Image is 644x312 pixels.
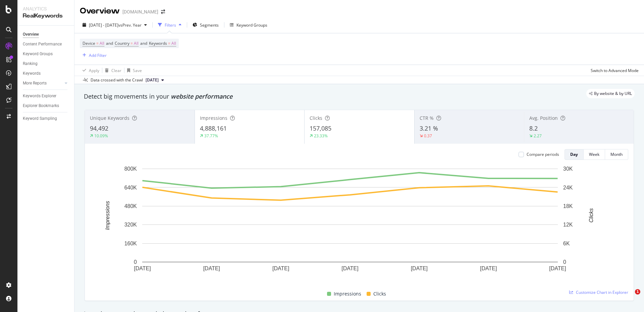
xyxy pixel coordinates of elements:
a: More Reports [23,80,63,87]
span: and [106,40,113,46]
div: Day [570,151,578,157]
div: Data crossed with the Crawl [91,77,143,83]
text: 12K [563,222,573,228]
div: Week [589,151,599,157]
span: Avg. Position [529,115,558,121]
button: Clear [102,65,121,76]
span: 2025 Sep. 28th [146,77,159,83]
svg: A chart. [90,165,610,282]
a: Keywords [23,70,69,77]
div: [DOMAIN_NAME] [122,8,158,15]
text: [DATE] [480,266,497,271]
button: Apply [80,65,99,76]
div: Save [133,68,142,73]
span: = [130,40,133,46]
span: = [96,40,99,46]
text: 160K [124,241,137,246]
text: 30K [563,166,573,172]
div: arrow-right-arrow-left [161,9,165,14]
span: [DATE] - [DATE] [89,22,118,28]
button: Keyword Groups [227,20,270,30]
span: Clicks [373,290,386,298]
div: Filters [165,22,176,28]
div: legacy label [586,89,635,98]
div: Apply [89,68,99,73]
span: Country [115,40,129,46]
div: Ranking [23,60,38,67]
iframe: Intercom live chat [621,289,637,305]
text: 800K [124,166,137,172]
div: 10.09% [94,133,108,139]
button: Day [565,149,584,160]
div: Clear [111,68,121,73]
a: Content Performance [23,41,69,48]
text: 640K [124,184,137,190]
div: Keyword Groups [236,22,267,28]
div: Overview [23,31,39,38]
div: Switch to Advanced Mode [591,68,639,73]
div: RealKeywords [23,12,69,20]
span: Impressions [334,290,361,298]
span: All [134,39,139,48]
span: Segments [200,22,219,28]
text: Impressions [105,201,110,230]
div: 0.37 [424,133,432,139]
a: Explorer Bookmarks [23,102,69,109]
span: Keywords [149,40,167,46]
span: 94,492 [90,124,108,132]
span: Impressions [200,115,227,121]
div: Add Filter [89,53,107,58]
a: Customize Chart in Explorer [569,289,628,295]
span: 4,888,161 [200,124,227,132]
span: 1 [635,289,640,294]
text: [DATE] [272,266,289,271]
div: Keyword Groups [23,50,53,58]
div: Month [610,151,623,157]
text: 480K [124,203,137,209]
button: Segments [190,20,221,30]
text: 320K [124,222,137,228]
div: Compare periods [527,151,559,157]
span: 157,085 [310,124,331,132]
div: Overview [80,5,120,17]
text: 6K [563,241,570,246]
div: More Reports [23,80,47,87]
text: [DATE] [134,266,151,271]
text: 24K [563,184,573,190]
a: Overview [23,31,69,38]
div: Keywords Explorer [23,93,56,100]
span: vs Prev. Year [118,22,142,28]
text: Clicks [588,208,594,223]
text: 0 [134,259,137,265]
div: Keyword Sampling [23,115,57,122]
text: [DATE] [341,266,358,271]
text: 18K [563,203,573,209]
button: Filters [155,20,184,30]
button: [DATE] - [DATE]vsPrev. Year [80,20,150,30]
span: and [140,40,147,46]
span: Clicks [310,115,322,121]
button: Month [605,149,628,160]
text: [DATE] [203,266,220,271]
div: 37.77% [204,133,218,139]
a: Keyword Sampling [23,115,69,122]
span: Device [83,40,95,46]
button: [DATE] [143,76,167,84]
span: All [100,39,104,48]
a: Keywords Explorer [23,93,69,100]
button: Switch to Advanced Mode [588,65,639,76]
button: Week [584,149,605,160]
button: Save [124,65,142,76]
div: 2.27 [534,133,542,139]
div: Explorer Bookmarks [23,102,59,109]
div: Keywords [23,70,41,77]
text: 0 [563,259,566,265]
div: Content Performance [23,41,62,48]
span: All [171,39,176,48]
a: Keyword Groups [23,50,69,58]
div: Analytics [23,5,69,12]
text: [DATE] [549,266,566,271]
span: By website & by URL [594,92,632,96]
text: [DATE] [411,266,428,271]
